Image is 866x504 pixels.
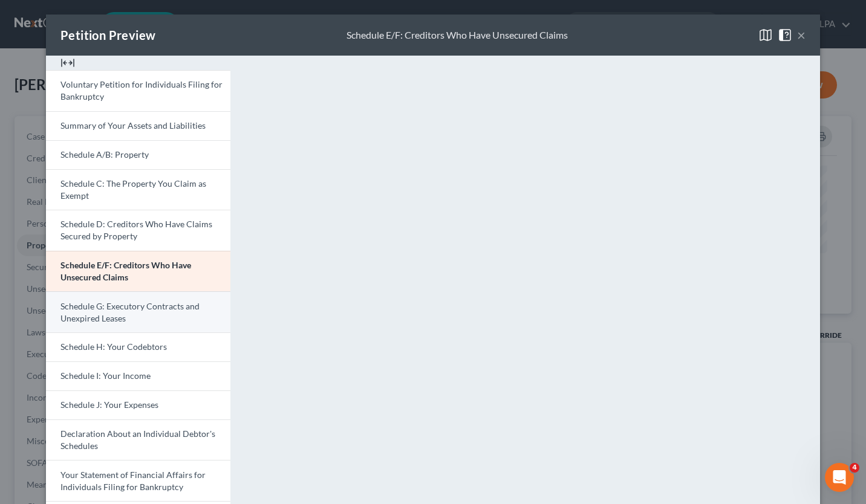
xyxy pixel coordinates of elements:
[60,219,212,241] span: Schedule D: Creditors Who Have Claims Secured by Property
[60,428,215,451] span: Declaration About an Individual Debtor's Schedules
[778,28,792,42] img: help-close-5ba153eb36485ed6c1ea00a893f15db1cb9b99d6cae46e1a8edb6c62d00a1a76.svg
[46,70,230,111] a: Voluntary Petition for Individuals Filing for Bankruptcy
[825,463,854,492] iframe: Intercom live chat
[46,291,230,332] a: Schedule G: Executory Contracts and Unexpired Leases
[347,28,568,42] div: Schedule E/F: Creditors Who Have Unsecured Claims
[46,111,230,140] a: Summary of Your Assets and Liabilities
[60,260,191,282] span: Schedule E/F: Creditors Who Have Unsecured Claims
[758,28,773,42] img: map-close-ec6dd18eec5d97a3e4237cf27bb9247ecfb19e6a7ca4853eab1adfd70aa1fa45.svg
[46,251,230,292] a: Schedule E/F: Creditors Who Have Unsecured Claims
[46,460,230,501] a: Your Statement of Financial Affairs for Individuals Filing for Bankruptcy
[60,27,155,44] div: Petition Preview
[60,56,75,70] img: expand-e0f6d898513216a626fdd78e52531dac95497ffd26381d4c15ee2fc46db09dca.svg
[60,370,151,381] span: Schedule I: Your Income
[60,149,149,160] span: Schedule A/B: Property
[60,341,167,352] span: Schedule H: Your Codebtors
[60,470,206,492] span: Your Statement of Financial Affairs for Individuals Filing for Bankruptcy
[850,463,859,473] span: 4
[46,210,230,251] a: Schedule D: Creditors Who Have Claims Secured by Property
[46,390,230,419] a: Schedule J: Your Expenses
[46,361,230,390] a: Schedule I: Your Income
[60,178,206,201] span: Schedule C: The Property You Claim as Exempt
[46,169,230,210] a: Schedule C: The Property You Claim as Exempt
[60,120,206,131] span: Summary of Your Assets and Liabilities
[60,399,158,410] span: Schedule J: Your Expenses
[46,332,230,361] a: Schedule H: Your Codebtors
[60,79,223,102] span: Voluntary Petition for Individuals Filing for Bankruptcy
[60,301,200,323] span: Schedule G: Executory Contracts and Unexpired Leases
[46,419,230,460] a: Declaration About an Individual Debtor's Schedules
[797,28,806,42] button: ×
[46,140,230,169] a: Schedule A/B: Property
